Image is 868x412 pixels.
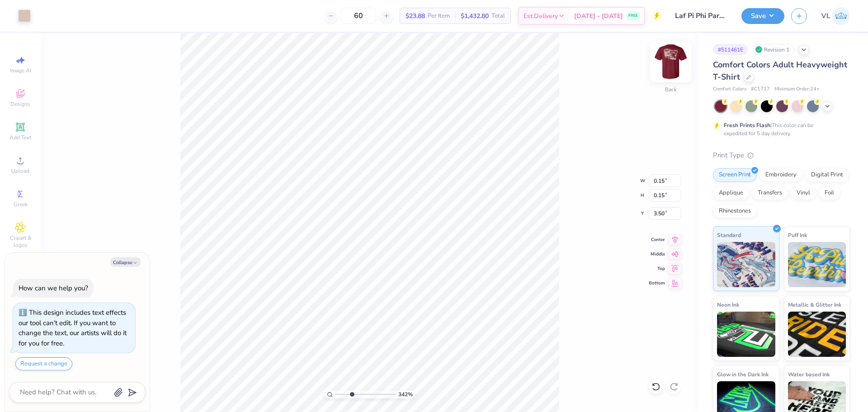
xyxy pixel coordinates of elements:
[665,85,677,94] div: Back
[649,237,665,243] span: Center
[819,186,840,200] div: Foil
[805,168,849,182] div: Digital Print
[717,300,739,309] span: Neon Ink
[724,122,772,129] strong: Fresh Prints Flash:
[14,201,28,208] span: Greek
[788,369,830,379] span: Water based Ink
[791,186,816,200] div: Vinyl
[15,357,72,370] button: Request a change
[713,44,748,55] div: # 511461E
[406,11,425,21] span: $23.88
[717,312,775,357] img: Neon Ink
[713,186,749,200] div: Applique
[713,150,850,161] div: Print Type
[628,13,638,19] span: FREE
[752,186,788,200] div: Transfers
[713,85,746,93] span: Comfort Colors
[788,242,846,287] img: Puff Ink
[713,59,847,82] span: Comfort Colors Adult Heavyweight T-Shirt
[759,168,802,182] div: Embroidery
[19,308,127,348] div: This design includes text effects our tool can't edit. If you want to change the text, our artist...
[724,121,835,137] div: This color can be expedited for 5 day delivery.
[788,230,807,240] span: Puff Ink
[11,167,29,175] span: Upload
[753,44,794,55] div: Revision 1
[491,11,505,21] span: Total
[461,11,489,21] span: $1,432.80
[5,234,36,249] span: Clipart & logos
[574,11,623,21] span: [DATE] - [DATE]
[398,390,413,398] span: 342 %
[713,168,757,182] div: Screen Print
[653,43,689,80] img: Back
[717,369,769,379] span: Glow in the Dark Ink
[713,204,757,218] div: Rhinestones
[10,100,30,108] span: Designs
[649,251,665,257] span: Middle
[10,67,31,74] span: Image AI
[774,85,820,93] span: Minimum Order: 24 +
[428,11,450,21] span: Per Item
[821,7,850,25] a: VL
[19,284,88,293] div: How can we help you?
[649,280,665,286] span: Bottom
[524,11,558,21] span: Est. Delivery
[341,8,376,24] input: – –
[788,312,846,357] img: Metallic & Glitter Ink
[9,134,31,141] span: Add Text
[649,265,665,272] span: Top
[110,257,141,267] button: Collapse
[821,11,830,21] span: VL
[751,85,770,93] span: # C1717
[717,230,741,240] span: Standard
[788,300,841,309] span: Metallic & Glitter Ink
[717,242,775,287] img: Standard
[668,7,735,25] input: Untitled Design
[741,8,784,24] button: Save
[832,7,850,25] img: Vincent Lloyd Laurel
